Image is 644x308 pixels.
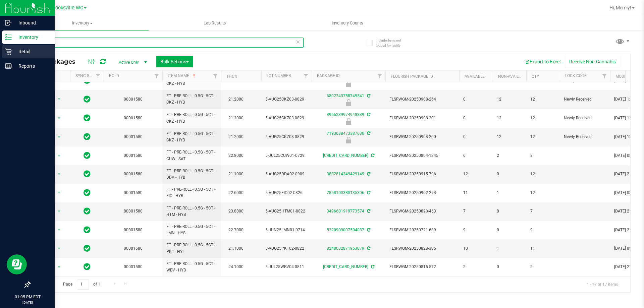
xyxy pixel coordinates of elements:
a: Inventory Counts [281,16,414,30]
a: Filter [374,70,385,82]
a: Lot Number [267,73,291,78]
span: select [55,244,63,253]
span: Sync from Compliance System [366,94,370,98]
span: FT - PRE-ROLL - 0.5G - 5CT - DDA - HYB [166,168,217,181]
a: Lab Results [149,16,281,30]
a: 00001580 [124,134,143,139]
a: Item Name [168,73,197,78]
span: select [55,132,63,142]
div: Newly Received [311,137,386,143]
div: Newly Received [311,80,386,87]
span: In Sync [84,225,91,235]
a: [CREDIT_CARD_NUMBER] [323,153,368,158]
span: 0 [497,264,522,270]
span: FT - PRE-ROLL - 0.5G - 5CT - HTM - HYB [166,205,217,218]
a: Sync Status [75,73,101,78]
span: 12 [463,171,489,177]
span: 0 [497,171,522,177]
inline-svg: Reports [5,63,12,69]
span: 21.2000 [225,95,247,104]
span: Sync from Compliance System [366,190,370,195]
span: select [55,188,63,197]
span: Lab Results [195,20,235,26]
span: 12 [530,190,556,196]
span: In Sync [84,262,91,271]
a: Filter [599,70,610,82]
span: FLSRWGM-20250815-572 [389,264,455,270]
span: FLSRWGM-20250828-305 [389,245,455,252]
span: FT - PRE-ROLL - 0.5G - 5CT - CKZ - HYB [166,131,217,143]
span: FLSRWGM-20250915-796 [389,171,455,177]
button: Receive Non-Cannabis [565,56,620,67]
span: Newly Received [564,96,606,103]
a: [CREDIT_CARD_NUMBER] [323,264,368,269]
span: 11 [463,190,489,196]
a: PO ID [109,73,119,78]
span: Page of 1 [57,279,106,290]
a: 8248032871953079 [327,246,364,251]
span: select [55,95,63,104]
div: Newly Received [311,118,386,125]
a: Filter [210,70,221,82]
span: 23.8000 [225,206,247,216]
inline-svg: Inbound [5,19,12,26]
span: 0 [497,227,522,233]
a: 00001580 [124,78,143,83]
span: 2 [497,152,522,159]
span: Sync from Compliance System [366,172,370,176]
span: FT - PRE-ROLL - 0.5G - 5CT - WBV - HYB [166,261,217,273]
a: 00001580 [124,228,143,232]
span: Sync from Compliance System [366,131,370,136]
span: 21.2000 [225,132,247,142]
span: 5-AUG25FIC02-0826 [265,190,308,196]
span: select [55,262,63,272]
span: 5-JUL25WBV04-0811 [265,264,308,270]
a: THC% [226,74,237,79]
a: 00001580 [124,264,143,269]
a: 7858100380135306 [327,190,364,195]
div: Newly Received [311,99,386,106]
span: 9 [530,227,556,233]
span: 22.6000 [225,188,247,198]
span: FLSRWGM-20250902-293 [389,190,455,196]
span: 12 [530,134,556,140]
span: 6 [463,152,489,159]
span: 7 [530,208,556,214]
span: 12 [530,115,556,121]
span: Sync from Compliance System [366,209,370,213]
a: 00001580 [124,246,143,251]
a: 00001580 [124,190,143,195]
span: 12 [497,115,522,121]
span: FLSRWGM-20250721-689 [389,227,455,233]
inline-svg: Inventory [5,34,12,41]
a: Filter [151,70,162,82]
span: 0 [463,134,489,140]
span: Newly Received [564,115,606,121]
span: Clear [296,38,300,46]
span: 0 [463,115,489,121]
a: Available [465,74,485,79]
span: All Packages [35,58,82,65]
span: FLSRWGM-20250828-463 [389,208,455,214]
p: Inbound [12,19,52,27]
span: 12 [530,96,556,103]
span: Inventory Counts [323,20,372,26]
span: 5-AUG25CKZ03-0829 [265,134,308,140]
span: In Sync [84,244,91,253]
a: 00001580 [124,172,143,176]
a: 6802243758749541 [327,94,364,98]
span: In Sync [84,113,91,123]
input: 1 [77,279,89,290]
span: In Sync [84,169,91,179]
span: FLSRWGM-20250804-1345 [389,152,455,159]
span: Sync from Compliance System [370,153,374,158]
span: 1 - 17 of 17 items [581,279,624,289]
span: In Sync [84,132,91,141]
a: Non-Available [498,74,528,79]
a: Package ID [317,73,340,78]
span: Brooksville WC [51,5,83,11]
a: 00001580 [124,97,143,102]
span: 12 [497,134,522,140]
span: Inventory [16,20,149,26]
span: Sync from Compliance System [366,228,370,232]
